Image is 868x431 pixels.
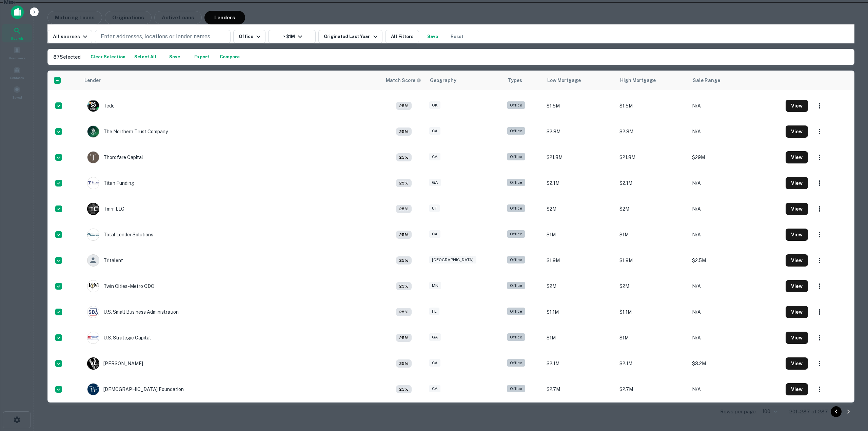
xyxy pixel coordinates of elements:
div: Tmrr, LLC [87,203,124,215]
div: Office [507,385,525,393]
td: $2M [616,273,689,299]
div: MN [429,282,441,290]
div: UT [429,204,440,212]
td: $2.7M [616,376,689,402]
button: Export [191,52,213,62]
img: picture [87,306,99,318]
div: OK [429,101,440,109]
button: Go to previous page [831,406,842,417]
img: picture [87,100,99,112]
img: picture [87,384,99,395]
p: T L [90,205,96,213]
span: Borrowers [9,55,25,61]
button: Add lenders to your saved list to keep track of them more easily. [164,52,185,62]
td: N/A [689,119,782,144]
div: Capitalize uses an advanced AI algorithm to match your search with the best lender. The match sco... [396,334,412,342]
div: Office [507,333,525,341]
td: $2M [616,196,689,222]
div: Sale Range [693,76,720,84]
div: CA [429,385,440,393]
div: [DEMOGRAPHIC_DATA] Foundation [87,383,184,395]
iframe: Chat Widget [834,377,868,409]
td: N/A [689,273,782,299]
div: Originated Last Year [324,33,379,41]
td: $1M [616,222,689,248]
div: Capitalize uses an advanced AI algorithm to match your search with the best lender. The match sco... [396,308,412,316]
td: N/A [689,170,782,196]
td: $1.9M [543,248,616,273]
div: Thorofare Capital [87,151,143,163]
td: $2.8M [616,119,689,144]
div: Capitalize uses an advanced AI algorithm to match your search with the best lender. The match sco... [386,77,421,84]
div: Office [507,359,525,367]
button: View [786,100,808,112]
button: View [786,125,808,138]
td: N/A [689,222,782,248]
td: $2.5M [689,248,782,273]
div: GA [429,179,441,187]
td: $21.8M [616,144,689,170]
img: capitalize-icon.png [11,5,24,19]
button: Select All [133,52,158,62]
div: Capitalize uses an advanced AI algorithm to match your search with the best lender. The match sco... [396,128,412,136]
td: $1M [543,222,616,248]
button: Lenders [204,11,245,24]
div: Twin Cities-metro CDC [87,280,154,292]
div: Capitalize uses an advanced AI algorithm to match your search with the best lender. The match sco... [396,153,412,161]
td: $1.5M [616,93,689,119]
td: $1.5M [543,93,616,119]
div: Capitalize uses an advanced AI algorithm to match your search with the best lender. The match sco... [396,385,412,393]
td: $2.1M [543,351,616,376]
div: Low Mortgage [547,76,581,84]
img: picture [87,152,99,163]
td: $2M [543,273,616,299]
td: $1.9M [616,248,689,273]
button: Active Loans [154,11,202,24]
button: Office [233,30,265,43]
button: Reset [446,30,468,43]
button: View [786,357,808,370]
div: Office [507,101,525,109]
div: Office [507,282,525,290]
img: picture [87,126,99,137]
td: $2.1M [616,170,689,196]
button: View [786,254,808,267]
div: Capitalize uses an advanced AI algorithm to match your search with the best lender. The match sco... [396,231,412,239]
div: Capitalize uses an advanced AI algorithm to match your search with the best lender. The match sco... [396,179,412,187]
td: $21.8M [543,144,616,170]
h6: 87 Selected [53,53,81,61]
div: Capitalize uses an advanced AI algorithm to match your search with the best lender. The match sco... [396,256,412,265]
div: Tedc [87,100,115,112]
button: View [786,280,808,292]
div: High Mortgage [620,76,656,84]
td: $1.1M [543,299,616,325]
p: 201–287 of 287 [789,408,828,416]
td: N/A [689,196,782,222]
div: Tritalent [87,254,123,267]
div: Types [508,76,522,84]
p: V L [90,360,96,367]
button: View [786,203,808,215]
div: Office [507,308,525,315]
div: Capitalize uses an advanced AI algorithm to match your search with the best lender. The match sco... [396,359,412,368]
div: CA [429,127,440,135]
div: Office [507,256,525,264]
button: Maturing Loans [47,11,102,24]
button: All Filters [385,30,419,43]
h6: Match Score [386,77,420,84]
button: View [786,306,808,318]
div: CA [429,153,440,161]
button: View [786,332,808,344]
td: $1M [543,325,616,351]
div: Capitalize uses an advanced AI algorithm to match your search with the best lender. The match sco... [396,102,412,110]
div: [PERSON_NAME] [87,357,143,370]
td: $2.1M [616,351,689,376]
div: Lender [84,76,101,84]
td: $3.2M [689,351,782,376]
button: View [786,151,808,163]
div: Office [507,230,525,238]
img: picture [87,177,99,189]
div: Capitalize uses an advanced AI algorithm to match your search with the best lender. The match sco... [396,205,412,213]
button: Originations [105,11,152,24]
